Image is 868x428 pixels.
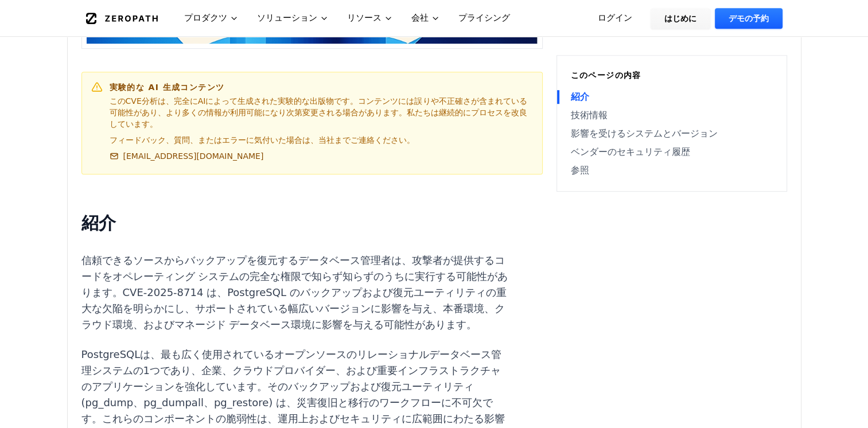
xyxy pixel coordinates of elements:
a: はじめに [651,8,710,29]
font: プロダクツ [184,11,227,25]
font: 会社 [411,11,429,25]
p: 信頼できるソースからバックアップを復元するデータベース管理者は、攻撃者が提供するコードをオペレーティング システムの完全な権限で知らず知らずのうちに実行する可能性があります。CVE-2025-8... [81,252,508,333]
p: フィードバック、質問、またはエラーに気付いた場合は、当社までご連絡ください。 [110,134,533,146]
font: プライシング [458,11,510,25]
a: 技術情報 [571,108,773,122]
a: 紹介 [571,90,773,104]
font: リソース [347,11,382,25]
font: ソリューション [257,11,317,25]
h2: 紹介 [81,211,508,234]
font: [EMAIL_ADDRESS][DOMAIN_NAME] [123,150,264,162]
p: このCVE分析は、完全にAIによって生成された実験的な出版物です。コンテンツには誤りや不正確さが含まれている可能性があり、より多くの情報が利用可能になり次第変更される場合があります。私たちは継続... [110,95,533,130]
a: 影響を受けるシステムとバージョン [571,127,773,141]
a: デモの予約 [715,8,783,29]
h6: 実験的な AI 生成コンテンツ [110,81,533,93]
a: [EMAIL_ADDRESS][DOMAIN_NAME] [110,150,264,162]
a: 参照 [571,164,773,177]
a: ログイン [584,8,646,29]
h6: このページの内容 [571,69,773,81]
a: ベンダーのセキュリティ履歴 [571,145,773,159]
